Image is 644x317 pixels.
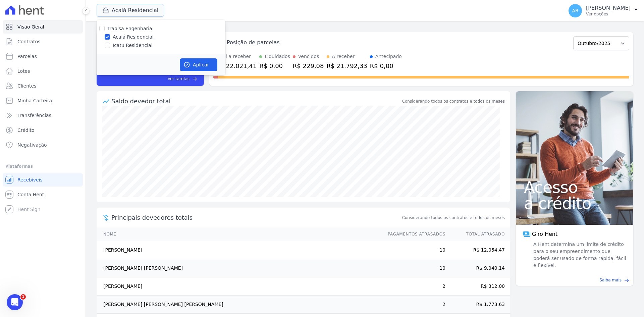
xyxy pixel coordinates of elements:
[121,76,197,82] a: Ver tarefas east
[17,68,30,74] span: Lotes
[298,53,319,60] div: Vencidos
[370,61,402,70] div: R$ 0,00
[216,61,257,70] div: R$ 22.021,41
[17,97,52,104] span: Minha Carteira
[599,277,622,283] span: Saiba mais
[97,296,381,314] td: [PERSON_NAME] [PERSON_NAME] [PERSON_NAME]
[97,4,164,17] button: Acaiá Residencial
[402,215,505,221] span: Considerando todos os contratos e todos os meses
[20,294,26,300] span: 1
[402,98,505,104] div: Considerando todos os contratos e todos os meses
[572,8,578,13] span: AR
[624,278,629,283] span: east
[332,53,355,60] div: A receber
[168,76,190,82] span: Ver tarefas
[3,138,83,152] a: Negativação
[375,53,402,60] div: Antecipado
[586,5,631,11] p: [PERSON_NAME]
[17,191,44,198] span: Conta Hent
[524,195,625,211] span: a crédito
[17,127,35,134] span: Crédito
[17,142,47,148] span: Negativação
[180,58,217,71] button: Aplicar
[192,76,197,82] span: east
[381,241,446,259] td: 10
[97,241,381,259] td: [PERSON_NAME]
[259,61,290,70] div: R$ 0,00
[3,79,83,93] a: Clientes
[17,23,44,30] span: Visão Geral
[17,112,51,119] span: Transferências
[3,20,83,34] a: Visão Geral
[381,259,446,277] td: 10
[586,11,631,17] p: Ver opções
[3,109,83,122] a: Transferências
[532,230,557,238] span: Giro Hent
[113,42,153,49] label: Icatu Residencial
[227,39,280,47] div: Posição de parcelas
[3,50,83,63] a: Parcelas
[113,34,154,41] label: Acaiá Residencial
[520,277,629,283] a: Saiba mais east
[107,26,152,31] label: Trapisa Engenharia
[3,94,83,107] a: Minha Carteira
[3,123,83,137] a: Crédito
[7,294,23,310] iframe: Intercom live chat
[563,1,644,20] button: AR [PERSON_NAME] Ver opções
[111,97,401,106] div: Saldo devedor total
[446,259,510,277] td: R$ 9.040,14
[446,241,510,259] td: R$ 12.054,47
[381,277,446,296] td: 2
[381,227,446,241] th: Pagamentos Atrasados
[17,38,40,45] span: Contratos
[17,83,36,89] span: Clientes
[17,53,37,60] span: Parcelas
[446,277,510,296] td: R$ 312,00
[17,176,43,183] span: Recebíveis
[381,296,446,314] td: 2
[3,35,83,48] a: Contratos
[216,53,257,60] div: Total a receber
[111,213,401,222] span: Principais devedores totais
[3,64,83,78] a: Lotes
[5,162,80,170] div: Plataformas
[524,179,625,195] span: Acesso
[3,188,83,201] a: Conta Hent
[293,61,324,70] div: R$ 229,08
[446,296,510,314] td: R$ 1.773,63
[327,61,367,70] div: R$ 21.792,33
[97,227,381,241] th: Nome
[446,227,510,241] th: Total Atrasado
[532,241,627,269] span: A Hent determina um limite de crédito para o seu empreendimento que poderá ser usado de forma ráp...
[3,173,83,187] a: Recebíveis
[97,259,381,277] td: [PERSON_NAME] [PERSON_NAME]
[97,277,381,296] td: [PERSON_NAME]
[265,53,290,60] div: Liquidados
